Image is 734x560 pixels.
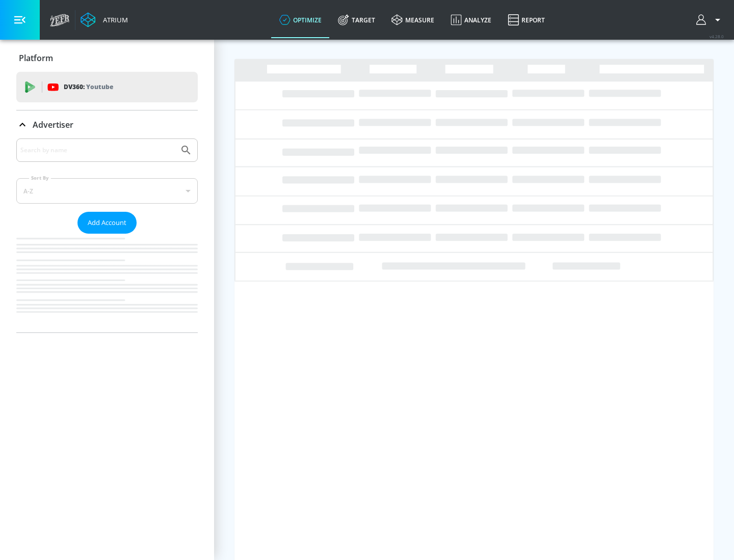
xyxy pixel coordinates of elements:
button: Add Account [77,212,137,234]
div: Atrium [99,15,128,24]
p: Platform [19,52,53,64]
span: Add Account [88,217,126,229]
div: Platform [16,44,198,72]
div: A-Z [16,178,198,204]
a: Atrium [81,12,128,27]
label: Sort By [29,175,51,181]
input: Search by name [20,144,175,157]
a: Report [500,2,553,38]
span: v 4.28.0 [710,34,724,39]
div: Advertiser [16,138,198,332]
a: optimize [271,2,330,38]
p: Youtube [86,81,113,92]
a: Target [330,2,383,38]
a: Analyze [442,2,500,38]
p: DV360: [64,81,113,93]
a: measure [383,2,442,38]
div: DV360: Youtube [16,72,198,102]
p: Advertiser [33,119,73,130]
nav: list of Advertiser [16,234,198,332]
div: Advertiser [16,110,198,139]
